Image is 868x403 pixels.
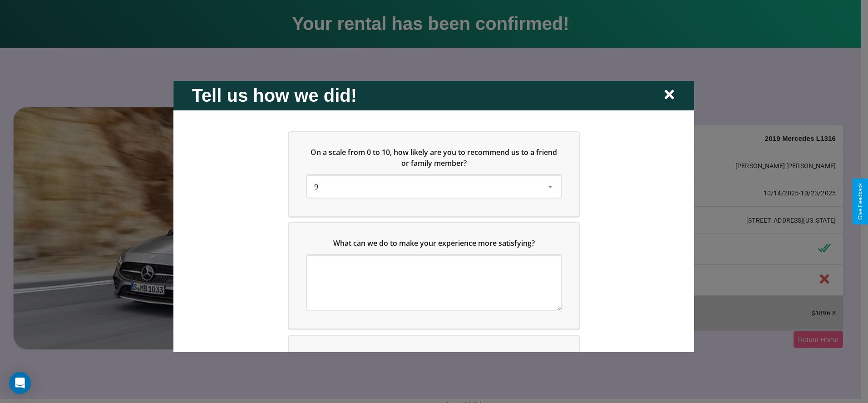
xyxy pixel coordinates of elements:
div: On a scale from 0 to 10, how likely are you to recommend us to a friend or family member? [307,175,561,197]
div: Open Intercom Messenger [9,372,31,394]
span: What can we do to make your experience more satisfying? [333,238,535,248]
h5: On a scale from 0 to 10, how likely are you to recommend us to a friend or family member? [307,146,561,168]
div: On a scale from 0 to 10, how likely are you to recommend us to a friend or family member? [289,132,579,215]
h2: Tell us how we did! [192,85,357,105]
span: Which of the following features do you value the most in a vehicle? [316,350,546,360]
span: 9 [314,181,318,191]
span: On a scale from 0 to 10, how likely are you to recommend us to a friend or family member? [311,147,559,168]
div: Give Feedback [857,183,863,220]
